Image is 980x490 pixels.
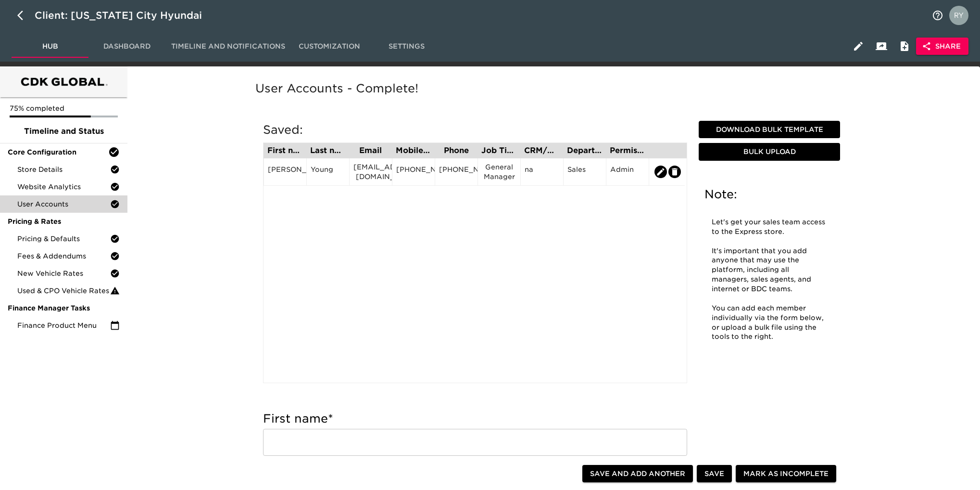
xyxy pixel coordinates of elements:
img: Profile [949,6,968,25]
p: Let's get your sales team access to the Express store. [712,218,827,237]
span: Store Details [17,165,110,174]
span: User Accounts [17,199,110,209]
span: Download Bulk Template [703,124,836,136]
button: Edit Hub [847,35,870,58]
span: Pricing & Rates [8,217,120,226]
button: Save and Add Another [582,465,693,483]
span: Settings [374,40,439,52]
h5: Saved: [263,122,687,138]
span: Timeline and Status [8,126,120,137]
div: [PHONE_NUMBER] [439,165,474,179]
button: Save [697,465,732,483]
div: Admin [610,165,645,179]
div: Sales [567,165,602,179]
span: Hub [17,40,83,52]
div: General Manager [482,162,516,181]
span: Finance Manager Tasks [8,303,120,313]
p: It's important that you add anyone that may use the platform, including all managers, sales agent... [712,246,827,294]
p: 75% completed [10,103,118,113]
div: Email [353,147,388,155]
h5: First name [263,411,687,426]
p: You can add each member individually via the form below, or upload a bulk file using the tools to... [712,304,827,342]
button: Client View [870,35,893,58]
span: Save and Add Another [590,468,685,480]
span: Fees & Addendums [17,251,110,261]
div: CRM/User ID [524,147,559,155]
div: [PHONE_NUMBER] [396,165,431,179]
button: edit [668,166,681,178]
div: Job Title [481,147,516,155]
span: Website Analytics [17,182,110,192]
button: Share [916,38,968,55]
button: Internal Notes and Comments [893,35,916,58]
span: Mark as Incomplete [743,468,829,480]
span: Share [924,40,961,52]
div: Mobile Phone [396,147,431,155]
button: edit [654,166,667,178]
div: Phone [439,147,474,155]
div: First name [267,147,302,155]
button: notifications [926,4,949,27]
div: Permission Set [610,147,645,155]
button: Mark as Incomplete [736,465,836,483]
span: Bulk Upload [703,146,836,158]
button: Download Bulk Template [699,121,840,139]
div: na [525,165,559,179]
div: Department [567,147,602,155]
span: Customization [297,40,362,52]
span: Dashboard [94,40,160,52]
span: Core Configuration [8,147,108,157]
span: New Vehicle Rates [17,269,110,278]
h5: Note: [704,187,834,202]
span: Finance Product Menu [17,321,110,330]
div: Young [311,165,345,179]
span: Pricing & Defaults [17,234,110,244]
div: [PERSON_NAME] [268,165,302,179]
span: Used & CPO Vehicle Rates [17,286,110,296]
div: [EMAIL_ADDRESS][DOMAIN_NAME] [353,162,388,181]
div: Last name [310,147,345,155]
span: Timeline and Notifications [171,40,285,52]
div: Client: [US_STATE] City Hyundai [35,8,215,23]
span: Save [704,468,724,480]
h5: User Accounts - Complete! [255,81,848,96]
button: Bulk Upload [699,143,840,161]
